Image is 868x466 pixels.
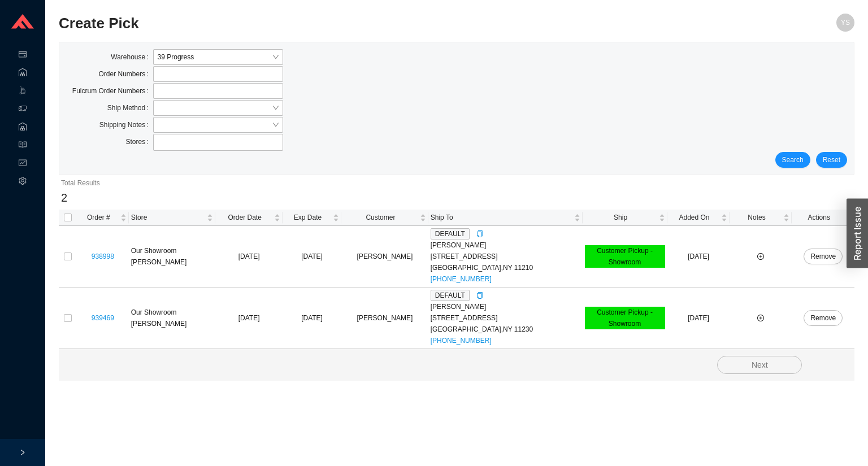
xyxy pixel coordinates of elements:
[431,228,470,239] span: DEFAULT
[583,210,667,226] th: Ship sortable
[757,253,764,260] span: plus-circle
[717,356,802,374] button: Next
[218,212,272,223] span: Order Date
[285,251,339,262] div: [DATE]
[19,137,27,155] span: read
[804,310,843,326] button: Remove
[341,226,428,288] td: [PERSON_NAME]
[667,226,730,288] td: [DATE]
[19,155,27,173] span: fund
[131,212,205,223] span: Store
[158,50,279,64] span: 39 Progress
[431,239,580,251] div: [PERSON_NAME]
[810,312,836,324] span: Remove
[215,288,283,349] td: [DATE]
[59,14,656,33] h2: Create Pick
[816,152,847,168] button: Reset
[341,288,428,349] td: [PERSON_NAME]
[730,210,792,226] th: Notes sortable
[431,337,492,345] a: [PHONE_NUMBER]
[344,212,418,223] span: Customer
[841,14,850,32] span: YS
[782,154,804,166] span: Search
[585,245,665,268] div: Customer Pickup - Showroom
[131,245,214,268] div: Our Showroom [PERSON_NAME]
[667,210,730,226] th: Added On sortable
[61,177,852,189] div: Total Results
[670,212,719,223] span: Added On
[61,191,67,204] span: 2
[92,252,114,260] a: 938998
[431,324,580,335] div: [GEOGRAPHIC_DATA] , NY 11230
[126,134,153,150] label: Stores
[428,210,583,226] th: Ship To sortable
[431,262,580,273] div: [GEOGRAPHIC_DATA] , NY 11210
[283,210,341,226] th: Exp Date sortable
[77,210,129,226] th: Order # sortable
[99,117,153,133] label: Shipping Notes
[92,314,114,322] a: 939469
[215,210,283,226] th: Order Date sortable
[810,251,836,262] span: Remove
[215,226,283,288] td: [DATE]
[794,212,844,223] span: Actions
[79,212,118,223] span: Order #
[792,210,854,226] th: Actions sortable
[804,249,843,264] button: Remove
[667,288,730,349] td: [DATE]
[757,315,764,321] span: plus-circle
[131,307,214,329] div: Our Showroom [PERSON_NAME]
[285,212,331,223] span: Exp Date
[476,290,483,301] div: Copy
[431,251,580,262] div: [STREET_ADDRESS]
[823,154,840,166] span: Reset
[431,301,580,312] div: [PERSON_NAME]
[775,152,810,168] button: Search
[19,173,27,191] span: setting
[19,46,27,64] span: credit-card
[431,290,470,301] span: DEFAULT
[72,83,153,99] label: Fulcrum Order Numbers
[285,312,339,324] div: [DATE]
[107,100,153,116] label: Ship Method
[431,312,580,324] div: [STREET_ADDRESS]
[111,49,153,65] label: Warehouse
[431,212,572,223] span: Ship To
[19,449,26,456] span: right
[732,212,781,223] span: Notes
[129,210,216,226] th: Store sortable
[476,292,483,299] span: copy
[476,228,483,239] div: Copy
[585,307,665,329] div: Customer Pickup - Showroom
[341,210,428,226] th: Customer sortable
[476,230,483,237] span: copy
[585,212,657,223] span: Ship
[431,275,492,283] a: [PHONE_NUMBER]
[99,66,153,82] label: Order Numbers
